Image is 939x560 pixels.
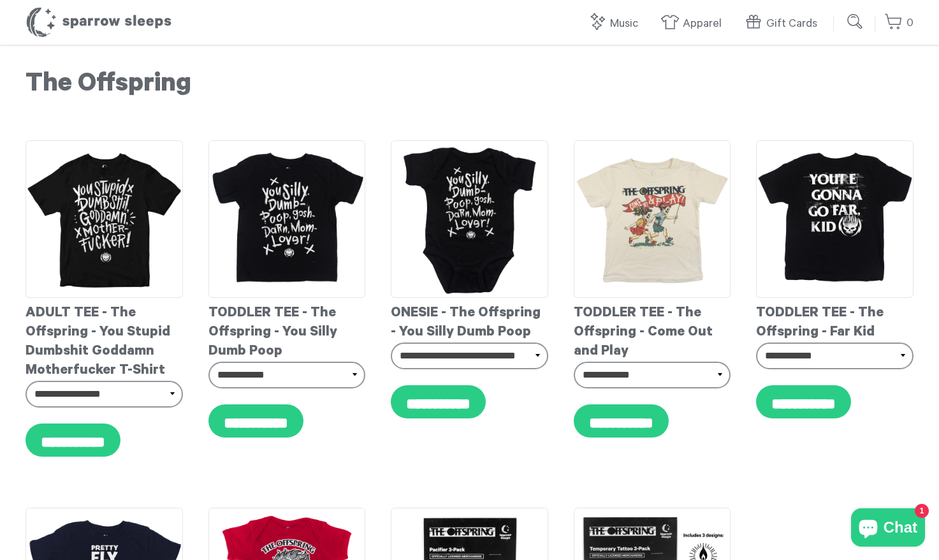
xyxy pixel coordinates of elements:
input: Submit [843,9,868,34]
img: TheOffspring-ComeOutAndPlay-ToddlerT-shirt_grande.jpg [574,140,731,298]
h1: Sparrow Sleeps [25,6,172,38]
div: ADULT TEE - The Offspring - You Stupid Dumbshit Goddamn Motherfucker T-Shirt [25,298,183,381]
a: Apparel [660,10,728,38]
div: TODDLER TEE - The Offspring - Far Kid [756,298,914,343]
div: TODDLER TEE - The Offspring - Come Out and Play [574,298,731,362]
div: TODDLER TEE - The Offspring - You Silly Dumb Poop [208,298,366,362]
img: TheOffspring-YouSilly-Onesie_grande.jpg [391,140,548,298]
img: TheOffspring-GoFar_Back_-ToddlerT-shirt_grande.jpg [756,140,914,298]
div: ONESIE - The Offspring - You Silly Dumb Poop [391,298,548,343]
a: Music [588,10,644,38]
img: TheOffspring-YouSilly-ToddlerT-shirt_grande.jpg [208,140,366,298]
a: 0 [884,10,914,37]
inbox-online-store-chat: Shopify online store chat [847,508,929,550]
img: TheOffspring-YouStupid-AdultT-shirt_grande.jpg [25,140,183,298]
a: Gift Cards [744,10,824,38]
h1: The Offspring [25,70,914,102]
